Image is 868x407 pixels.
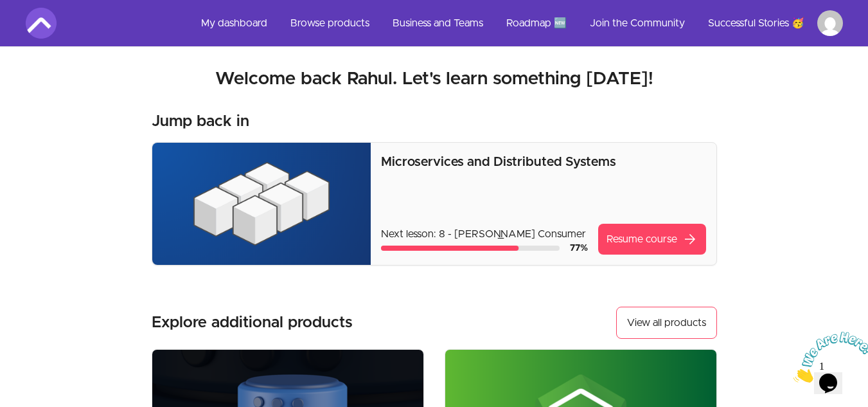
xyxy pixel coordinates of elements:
a: Successful Stories 🥳 [698,8,815,39]
h3: Jump back in [152,111,249,132]
h2: Welcome back Rahul. Let's learn something [DATE]! [5,68,864,91]
h3: Explore additional products [152,312,353,333]
a: My dashboard [191,8,278,39]
nav: Main [191,8,843,39]
img: Amigoscode logo [26,8,57,39]
button: View all products [616,307,717,339]
img: Product image for Microservices and Distributed Systems [152,143,371,265]
a: Join the Community [580,8,695,39]
iframe: chat widget [788,327,868,388]
a: Browse products [280,8,380,39]
p: Microservices and Distributed Systems [381,153,705,171]
span: arrow_forward [682,231,698,247]
a: Resume coursearrow_forward [598,224,706,255]
a: Roadmap 🆕 [496,8,577,39]
span: 1 [5,5,10,16]
img: Chat attention grabber [5,5,85,56]
a: Business and Teams [382,8,493,39]
div: Course progress [381,246,559,251]
p: Next lesson: 8 - [PERSON_NAME] Consumer [381,226,587,242]
img: Profile image for Rahul [817,10,843,36]
span: 77 % [570,244,588,253]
